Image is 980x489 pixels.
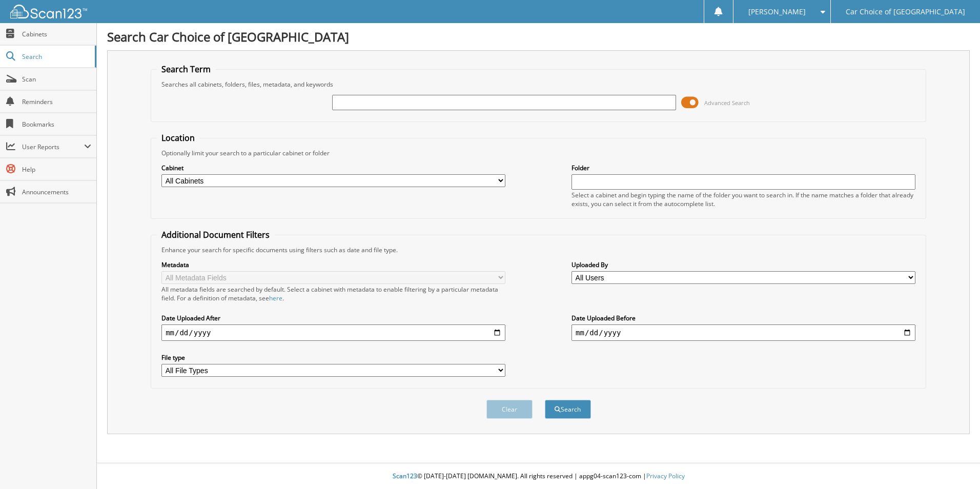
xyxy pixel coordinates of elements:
label: Date Uploaded Before [571,314,915,322]
span: Scan123 [393,472,417,480]
div: Enhance your search for specific documents using filters such as date and file type. [156,246,921,254]
a: Privacy Policy [646,472,685,480]
span: Scan [22,75,91,84]
span: Car Choice of [GEOGRAPHIC_DATA] [846,9,965,15]
button: Search [545,400,591,419]
legend: Search Term [156,64,216,75]
span: Bookmarks [22,120,91,129]
div: Searches all cabinets, folders, files, metadata, and keywords [156,80,921,89]
span: Search [22,52,90,61]
span: Announcements [22,188,91,196]
span: Reminders [22,97,91,106]
label: File type [161,353,505,362]
div: All metadata fields are searched by default. Select a cabinet with metadata to enable filtering b... [161,285,505,302]
label: Date Uploaded After [161,314,505,322]
label: Folder [571,164,915,172]
legend: Location [156,132,200,144]
h1: Search Car Choice of [GEOGRAPHIC_DATA] [107,28,970,45]
label: Uploaded By [571,260,915,269]
label: Cabinet [161,164,505,172]
div: Optionally limit your search to a particular cabinet or folder [156,149,921,157]
label: Metadata [161,260,505,269]
div: Select a cabinet and begin typing the name of the folder you want to search in. If the name match... [571,191,915,208]
span: [PERSON_NAME] [748,9,806,15]
span: User Reports [22,142,84,151]
img: scan123-logo-white.svg [10,5,87,18]
span: Help [22,165,91,174]
button: Clear [486,400,533,419]
div: © [DATE]-[DATE] [DOMAIN_NAME]. All rights reserved | appg04-scan123-com | [97,464,980,489]
input: start [161,324,505,341]
span: Cabinets [22,30,91,38]
legend: Additional Document Filters [156,229,275,240]
a: here [269,294,282,302]
span: Advanced Search [704,99,750,107]
input: end [571,324,915,341]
